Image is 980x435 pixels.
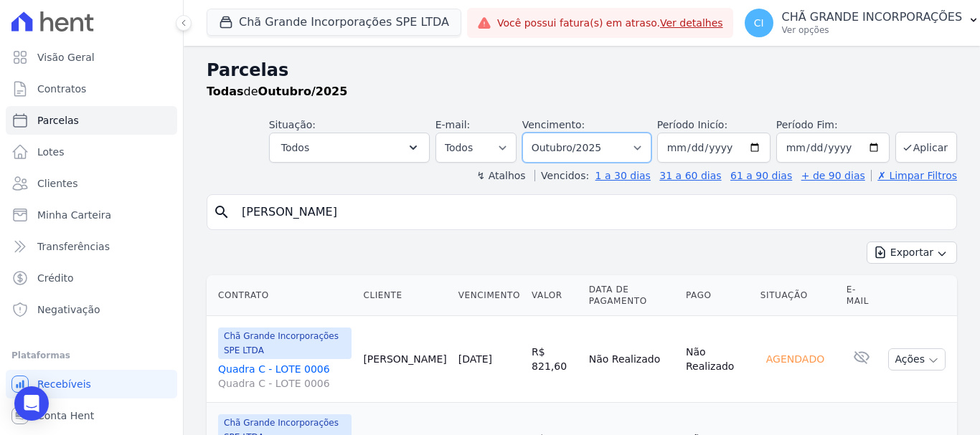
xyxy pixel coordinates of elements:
label: Vencimento: [522,119,585,130]
th: Pago [680,275,755,316]
a: Ver detalhes [660,17,723,29]
a: 31 a 60 dias [659,170,721,181]
div: Plataformas [11,347,171,364]
button: Chã Grande Incorporações SPE LTDA [207,9,461,36]
span: CI [754,18,764,28]
i: search [213,204,230,221]
a: Visão Geral [6,43,177,72]
a: Quadra C - LOTE 0006Quadra C - LOTE 0006 [218,362,352,391]
h2: Parcelas [207,57,957,83]
label: Situação: [269,119,316,130]
a: ✗ Limpar Filtros [871,170,957,181]
th: E-mail [841,275,883,316]
th: Valor [526,275,583,316]
p: Ver opções [782,24,963,36]
th: Contrato [207,275,357,316]
span: Clientes [37,176,77,191]
strong: Outubro/2025 [258,85,348,98]
span: Recebíveis [37,377,91,391]
a: Negativação [6,295,177,324]
a: Transferências [6,232,177,261]
th: Situação [755,275,841,316]
a: [DATE] [458,353,492,365]
span: Parcelas [37,113,79,128]
a: 61 a 90 dias [730,170,792,181]
input: Buscar por nome do lote ou do cliente [233,198,951,226]
a: Contratos [6,75,177,103]
label: Período Fim: [776,118,890,133]
span: Contratos [37,82,86,96]
span: Lotes [37,145,65,159]
div: Agendado [760,349,830,369]
span: Todos [281,139,309,156]
button: Todos [269,133,430,163]
a: Conta Hent [6,401,177,430]
button: Exportar [867,242,957,264]
a: Recebíveis [6,370,177,398]
span: Minha Carteira [37,208,111,222]
a: Parcelas [6,106,177,135]
label: Período Inicío: [657,119,727,130]
span: Chã Grande Incorporações SPE LTDA [218,328,352,359]
label: Vencidos: [534,170,589,181]
a: 1 a 30 dias [595,170,651,181]
button: Ações [888,348,946,371]
span: Negativação [37,302,100,317]
a: Clientes [6,169,177,198]
th: Data de Pagamento [583,275,680,316]
label: E-mail: [435,119,471,130]
button: Aplicar [895,132,957,163]
th: Cliente [357,275,452,316]
span: Visão Geral [37,50,95,64]
td: R$ 821,60 [526,316,583,403]
span: Quadra C - LOTE 0006 [218,376,352,391]
strong: Todas [207,85,244,98]
a: Crédito [6,264,177,292]
a: + de 90 dias [801,170,865,181]
a: Lotes [6,138,177,166]
div: Open Intercom Messenger [14,386,49,421]
th: Vencimento [453,275,526,316]
td: Não Realizado [583,316,680,403]
label: ↯ Atalhos [476,170,525,181]
td: Não Realizado [680,316,755,403]
p: de [207,83,347,100]
td: [PERSON_NAME] [357,316,452,403]
span: Crédito [37,271,74,285]
span: Conta Hent [37,408,94,423]
span: Você possui fatura(s) em atraso. [497,16,723,31]
span: Transferências [37,239,110,254]
p: CHÃ GRANDE INCORPORAÇÕES [782,10,963,24]
a: Minha Carteira [6,201,177,229]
